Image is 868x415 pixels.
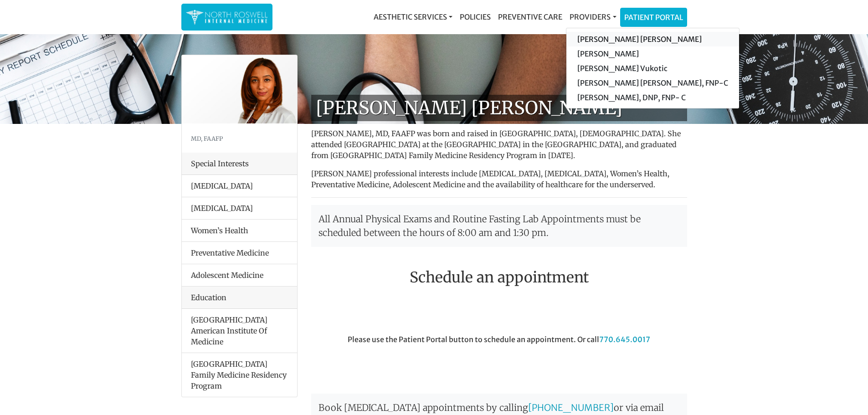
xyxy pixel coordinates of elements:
a: [PERSON_NAME] [566,46,739,61]
a: Patient Portal [621,8,687,26]
div: Special Interests [182,153,297,175]
p: [PERSON_NAME] professional interests include [MEDICAL_DATA], [MEDICAL_DATA], Women’s Health, Prev... [311,168,687,190]
li: [GEOGRAPHIC_DATA] American Institute Of Medicine [182,309,297,353]
li: [GEOGRAPHIC_DATA] Family Medicine Residency Program [182,353,297,397]
a: [PHONE_NUMBER] [528,402,614,413]
a: Preventive Care [494,8,566,26]
a: [PERSON_NAME], DNP, FNP- C [566,90,739,105]
a: [PERSON_NAME] [PERSON_NAME], FNP-C [566,76,739,90]
div: Please use the Patient Portal button to schedule an appointment. Or call [304,334,694,385]
li: Preventative Medicine [182,241,297,264]
a: Policies [456,8,494,26]
div: Education [182,287,297,309]
a: [PERSON_NAME] Vukotic [566,61,739,76]
a: Aesthetic Services [370,8,456,26]
h2: Schedule an appointment [311,269,687,286]
p: All Annual Physical Exams and Routine Fasting Lab Appointments must be scheduled between the hour... [311,205,687,247]
a: 770.645.0017 [599,335,650,344]
li: [MEDICAL_DATA] [182,197,297,220]
p: [PERSON_NAME], MD, FAAFP was born and raised in [GEOGRAPHIC_DATA], [DEMOGRAPHIC_DATA]. She attend... [311,128,687,161]
li: Women’s Health [182,219,297,242]
li: [MEDICAL_DATA] [182,175,297,197]
h1: [PERSON_NAME] [PERSON_NAME] [311,95,687,121]
a: Providers [566,8,620,26]
a: [PERSON_NAME] [PERSON_NAME] [566,32,739,46]
img: Dr. Farah Mubarak Ali MD, FAAFP [182,55,297,123]
img: North Roswell Internal Medicine [186,8,268,26]
li: Adolescent Medicine [182,264,297,287]
small: MD, FAAFP [191,135,223,142]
